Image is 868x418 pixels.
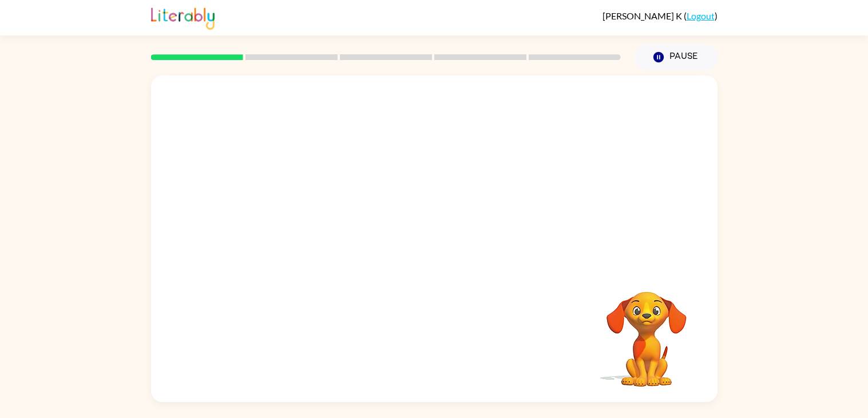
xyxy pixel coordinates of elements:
button: Pause [635,44,718,70]
img: Literably [151,5,215,30]
span: [PERSON_NAME] K [603,10,684,21]
video: Your browser must support playing .mp4 files to use Literably. Please try using another browser. [589,274,704,388]
a: Logout [687,10,715,21]
div: ( ) [603,10,718,21]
